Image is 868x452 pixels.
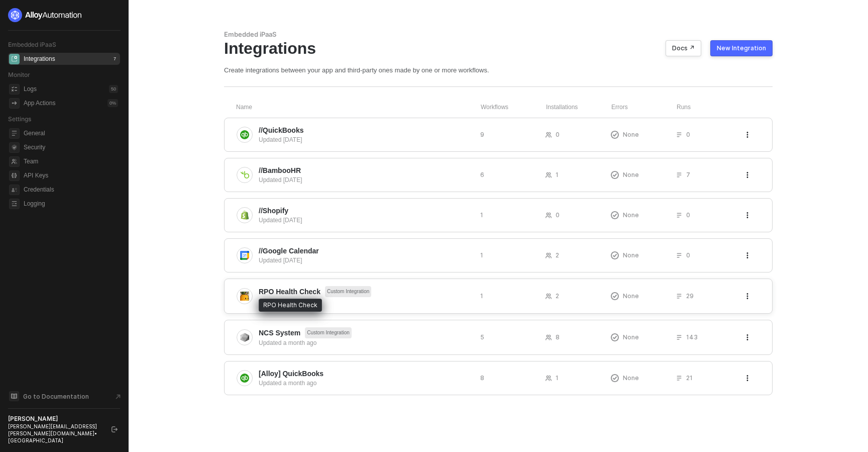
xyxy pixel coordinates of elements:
span: Monitor [8,71,30,78]
span: 6 [480,170,484,179]
div: RPO Health Check [259,299,322,312]
span: 8 [556,333,560,341]
span: 29 [686,292,694,300]
span: logging [9,199,20,209]
span: icon-list [676,132,682,138]
span: 8 [480,374,484,382]
span: icon-list [676,172,682,178]
span: icon-users [546,334,552,340]
span: Embedded iPaaS [8,41,56,48]
span: logout [112,426,118,432]
div: Workflows [481,103,546,112]
span: icon-exclamation [611,292,619,300]
span: 1 [480,211,483,219]
span: 2 [556,292,559,300]
span: 2 [556,251,559,259]
span: None [623,292,639,300]
span: integrations [9,54,20,64]
span: Custom Integration [325,286,372,297]
span: icon-list [676,293,682,299]
span: icon-exclamation [611,374,619,382]
span: icon-users [546,212,552,218]
span: credentials [9,185,20,195]
span: 5 [480,333,484,341]
span: 0 [556,211,560,219]
span: 143 [686,333,698,341]
span: icon-users [546,252,552,258]
div: Docs ↗ [672,44,695,52]
span: icon-users [546,293,552,299]
div: Updated [DATE] [259,256,472,265]
span: icon-exclamation [611,251,619,259]
span: None [623,170,639,179]
span: RPO Health Check [259,287,320,297]
span: //QuickBooks [259,125,303,135]
span: icon-threedots [744,212,750,218]
span: 0 [556,130,560,139]
span: Custom Integration [305,327,352,338]
div: New Integration [717,44,766,52]
span: Logging [24,198,118,210]
span: //Google Calendar [259,246,319,256]
div: Updated [DATE] [259,175,472,185]
span: general [9,128,20,139]
span: 21 [686,374,693,382]
span: [Alloy] QuickBooks [259,369,323,379]
div: Logs [24,85,37,94]
span: Credentials [24,184,118,196]
span: None [623,251,639,259]
img: logo [8,8,82,22]
span: icon-threedots [744,252,750,258]
button: Docs ↗ [666,40,701,56]
span: icon-threedots [744,293,750,299]
div: 50 [109,85,118,93]
span: icon-users [546,132,552,138]
div: Embedded iPaaS [224,30,773,39]
img: integration-icon [240,170,249,179]
span: 1 [556,374,559,382]
span: 7 [686,170,690,179]
span: icon-exclamation [611,131,619,139]
div: Updated a month ago [259,338,472,347]
span: None [623,211,639,219]
img: integration-icon [240,130,249,139]
span: General [24,127,118,139]
img: integration-icon [240,333,249,342]
div: App Actions [24,99,55,108]
span: icon-threedots [744,334,750,340]
span: icon-list [676,334,682,340]
div: Installations [546,103,611,112]
div: Updated [DATE] [259,297,472,306]
span: icon-threedots [744,172,750,178]
span: icon-threedots [744,132,750,138]
span: icon-list [676,212,682,218]
span: icon-exclamation [611,333,619,341]
span: 9 [480,130,484,139]
span: icon-list [676,252,682,258]
span: icon-threedots [744,375,750,381]
span: None [623,333,639,341]
span: 0 [686,211,690,219]
div: Updated [DATE] [259,135,472,144]
span: //Shopify [259,206,288,216]
img: integration-icon [240,374,249,383]
span: 0 [686,251,690,259]
span: api-key [9,170,20,181]
span: 1 [480,251,483,259]
span: 1 [556,170,559,179]
span: document-arrow [113,392,123,402]
span: Team [24,155,118,167]
span: icon-exclamation [611,211,619,219]
span: None [623,374,639,382]
span: NCS System [259,328,300,338]
div: Create integrations between your app and third-party ones made by one or more workflows. [224,66,773,74]
div: 7 [112,55,118,63]
span: Go to Documentation [23,392,89,401]
div: Updated a month ago [259,379,472,388]
span: icon-exclamation [611,171,619,179]
span: icon-list [676,375,682,381]
a: Knowledge Base [8,390,121,402]
div: [PERSON_NAME][EMAIL_ADDRESS][PERSON_NAME][DOMAIN_NAME] • [GEOGRAPHIC_DATA] [8,423,102,444]
div: [PERSON_NAME] [8,415,102,423]
div: Name [236,103,481,112]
